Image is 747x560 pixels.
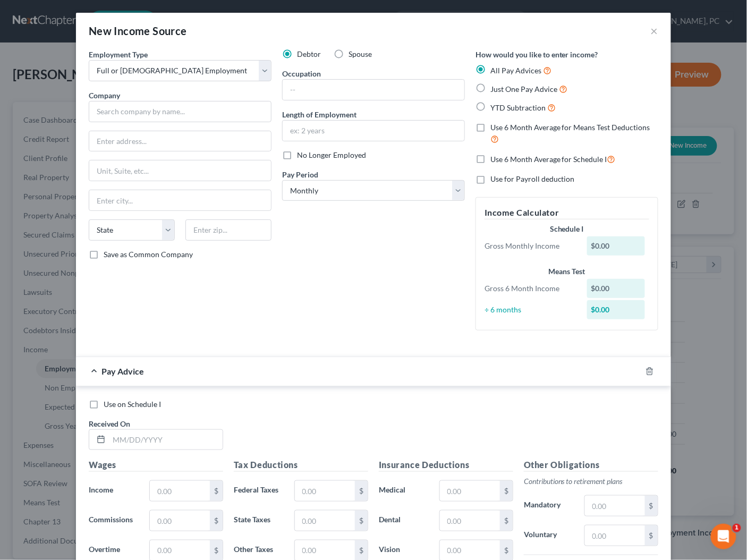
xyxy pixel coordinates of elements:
[349,49,372,58] span: Spouse
[89,459,223,472] h5: Wages
[104,250,193,259] span: Save as Common Company
[519,495,579,516] label: Mandatory
[645,525,658,546] div: $
[490,84,557,94] span: Just One Pay Advice
[587,236,646,256] div: $0.00
[485,224,649,234] div: Schedule I
[645,496,658,516] div: $
[101,366,144,376] span: Pay Advice
[104,400,161,409] span: Use on Schedule I
[210,481,223,501] div: $
[651,24,658,37] button: ×
[733,524,741,532] span: 1
[585,525,645,546] input: 0.00
[89,190,271,210] input: Enter city...
[524,476,658,487] p: Contributions to retirement plans
[373,480,434,502] label: Medical
[282,170,318,179] span: Pay Period
[440,481,500,501] input: 0.00
[490,103,546,112] span: YTD Subtraction
[379,459,513,472] h5: Insurance Deductions
[89,50,148,59] span: Employment Type
[89,101,271,122] input: Search company by name...
[500,481,513,501] div: $
[587,279,646,298] div: $0.00
[150,481,210,501] input: 0.00
[373,510,434,531] label: Dental
[355,481,368,501] div: $
[185,219,271,241] input: Enter zip...
[109,430,223,450] input: MM/DD/YYYY
[295,511,355,531] input: 0.00
[228,480,289,502] label: Federal Taxes
[283,121,464,141] input: ex: 2 years
[500,511,513,531] div: $
[297,150,366,159] span: No Longer Employed
[587,300,646,319] div: $0.00
[519,525,579,546] label: Voluntary
[479,241,582,251] div: Gross Monthly Income
[83,510,144,531] label: Commissions
[490,66,541,75] span: All Pay Advices
[479,283,582,294] div: Gross 6 Month Income
[89,160,271,181] input: Unit, Suite, etc...
[89,23,187,38] div: New Income Source
[585,496,645,516] input: 0.00
[485,206,649,219] h5: Income Calculator
[476,49,598,60] label: How would you like to enter income?
[711,524,736,549] iframe: Intercom live chat
[234,459,368,472] h5: Tax Deductions
[89,419,130,428] span: Received On
[89,131,271,151] input: Enter address...
[89,91,120,100] span: Company
[282,68,321,79] label: Occupation
[524,459,658,472] h5: Other Obligations
[89,485,113,494] span: Income
[490,174,575,183] span: Use for Payroll deduction
[295,481,355,501] input: 0.00
[485,266,649,277] div: Means Test
[355,511,368,531] div: $
[228,510,289,531] label: State Taxes
[297,49,321,58] span: Debtor
[490,155,607,164] span: Use 6 Month Average for Schedule I
[283,80,464,100] input: --
[210,511,223,531] div: $
[479,304,582,315] div: ÷ 6 months
[282,109,356,120] label: Length of Employment
[440,511,500,531] input: 0.00
[150,511,210,531] input: 0.00
[490,123,650,132] span: Use 6 Month Average for Means Test Deductions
